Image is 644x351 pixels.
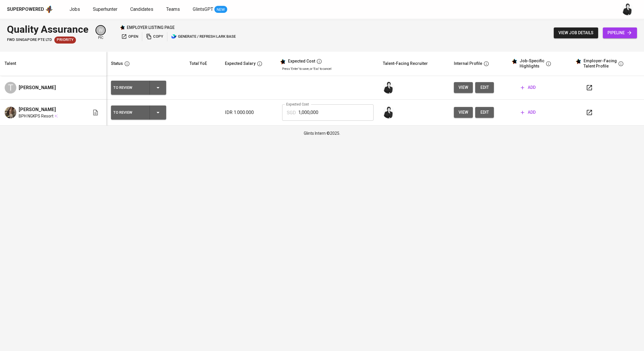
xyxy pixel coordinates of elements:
[225,109,273,116] p: IDR 1.000.000
[113,109,145,116] div: To Review
[7,6,44,13] div: Superpowered
[280,59,286,65] img: glints_star.svg
[475,82,494,93] button: edit
[5,82,16,94] div: T
[111,106,166,120] button: To Review
[521,109,536,116] span: add
[171,33,236,40] span: generate / refresh lark base
[584,58,617,69] div: Employer-Facing Talent Profile
[127,25,175,30] p: employer listing page
[113,84,145,91] div: To Review
[225,60,256,67] div: Expected Salary
[603,27,637,38] a: pipeline
[171,34,177,39] img: lark
[96,25,106,35] div: W
[130,6,153,12] span: Candidates
[520,58,544,69] div: Job-Specific Highlights
[622,4,633,15] img: medwi@glints.com
[120,25,125,30] img: Glints Star
[288,59,315,64] div: Expected Cost
[454,82,473,93] button: view
[130,6,155,13] a: Candidates
[454,60,482,67] div: Internal Profile
[518,82,538,93] button: add
[111,81,166,95] button: To Review
[170,32,237,41] button: lark generate / refresh lark base
[518,107,538,118] button: add
[54,37,76,43] span: Priority
[190,60,207,67] div: Total YoE
[93,6,119,13] a: Superhunter
[7,5,53,14] a: Superpoweredapp logo
[459,84,468,91] span: view
[282,67,374,71] p: Press 'Enter' to save, or 'Esc' to cancel
[19,106,56,113] span: [PERSON_NAME]
[383,107,395,118] img: medwi@glints.com
[607,29,632,37] span: pipeline
[146,33,163,40] span: copy
[454,107,473,118] button: view
[54,37,76,44] div: New Job received from Demand Team
[19,84,56,91] span: [PERSON_NAME]
[287,109,296,116] p: SGD
[5,60,16,67] div: Talent
[193,6,227,13] a: GlintsGPT NEW
[96,25,106,40] div: pic
[5,107,16,118] img: Yulio Christyano Girsang
[558,29,593,37] span: view job details
[511,58,517,64] img: glints_star.svg
[121,33,138,40] span: open
[19,113,53,119] span: BPH NGKPS Resort
[383,82,395,94] img: medwi@glints.com
[145,32,165,41] button: copy
[166,6,180,12] span: Teams
[475,107,494,118] button: edit
[70,6,80,12] span: Jobs
[459,109,468,116] span: view
[70,6,81,13] a: Jobs
[93,6,117,12] span: Superhunter
[575,58,581,64] img: glints_star.svg
[480,109,489,116] span: edit
[554,27,598,38] button: view job details
[120,32,140,41] button: open
[383,60,428,67] div: Talent-Facing Recruiter
[7,22,88,37] div: Quality Assurance
[111,60,123,67] div: Status
[521,84,536,91] span: add
[480,84,489,91] span: edit
[214,7,227,13] span: NEW
[193,6,213,12] span: GlintsGPT
[45,5,53,14] img: app logo
[7,37,52,43] span: FWD Singapore Pte Ltd
[166,6,181,13] a: Teams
